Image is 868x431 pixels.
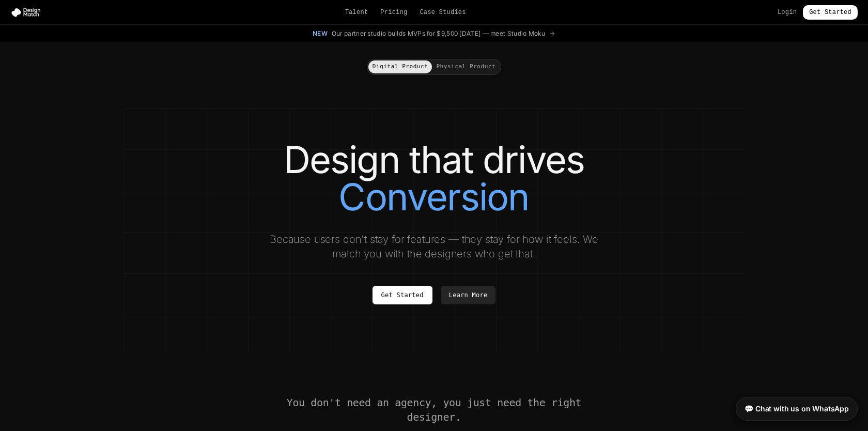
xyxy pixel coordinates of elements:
[441,286,496,304] a: Learn More
[10,7,45,18] img: Design Match
[778,8,797,17] a: Login
[736,397,858,421] a: 💬 Chat with us on WhatsApp
[803,5,858,20] a: Get Started
[373,286,432,304] a: Get Started
[145,141,723,215] h1: Design that drives
[285,395,583,424] h2: You don't need an agency, you just need the right designer.
[338,178,529,215] span: Conversion
[380,8,407,17] a: Pricing
[368,60,432,73] button: Digital Product
[432,60,500,73] button: Physical Product
[260,232,608,261] p: Because users don't stay for features — they stay for how it feels. We match you with the designe...
[420,8,466,17] a: Case Studies
[345,8,368,17] a: Talent
[313,29,328,38] span: New
[332,29,545,38] span: Our partner studio builds MVPs for $9,500 [DATE] — meet Studio Moku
